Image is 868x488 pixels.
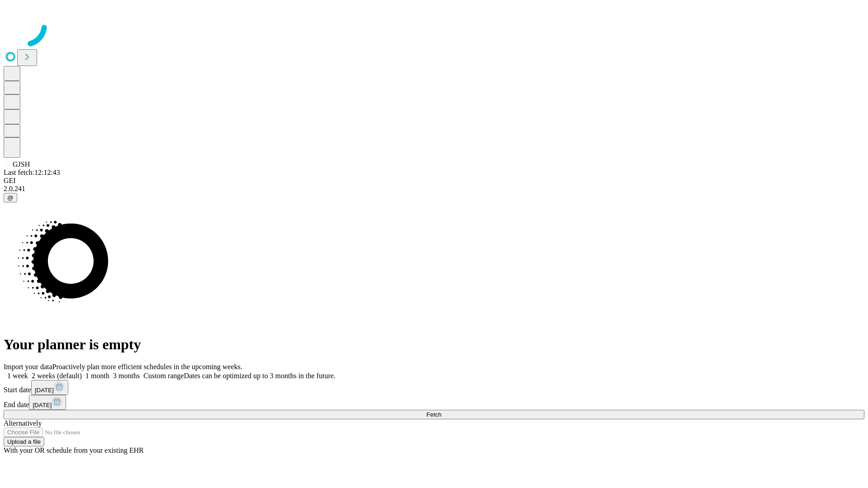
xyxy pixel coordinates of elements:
[4,419,42,427] span: Alternatively
[7,372,28,380] span: 1 week
[4,169,60,176] span: Last fetch: 12:12:43
[4,193,17,202] button: @
[33,402,52,408] span: [DATE]
[143,372,184,380] span: Custom range
[4,363,52,371] span: Import your data
[85,372,109,380] span: 1 month
[4,177,864,185] div: GEI
[426,411,441,418] span: Fetch
[13,160,30,168] span: GJSH
[4,185,864,193] div: 2.0.241
[4,336,864,353] h1: Your planner is empty
[184,372,335,380] span: Dates can be optimized up to 3 months in the future.
[113,372,140,380] span: 3 months
[4,446,144,454] span: With your OR schedule from your existing EHR
[29,395,66,410] button: [DATE]
[4,380,864,395] div: Start date
[35,387,54,394] span: [DATE]
[4,410,864,419] button: Fetch
[31,380,68,395] button: [DATE]
[4,437,44,446] button: Upload a file
[32,372,82,380] span: 2 weeks (default)
[52,363,242,371] span: Proactively plan more efficient schedules in the upcoming weeks.
[7,194,14,201] span: @
[4,395,864,410] div: End date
